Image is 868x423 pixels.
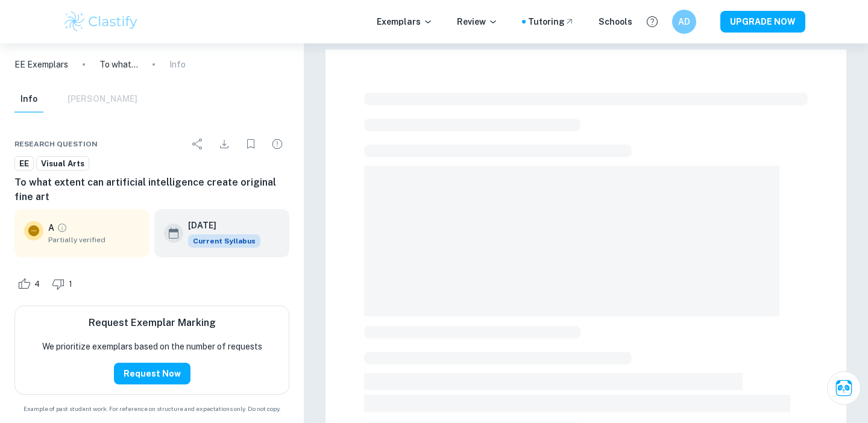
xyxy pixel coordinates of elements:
[14,404,289,413] span: Example of past student work. For reference on structure and expectations only. Do not copy.
[672,10,696,34] button: AD
[169,58,186,71] p: Info
[42,340,262,353] p: We prioritize exemplars based on the number of requests
[265,132,289,156] div: Report issue
[114,363,190,384] button: Request Now
[36,156,89,171] a: Visual Arts
[14,274,46,293] div: Like
[188,234,260,248] div: This exemplar is based on the current syllabus. Feel free to refer to it for inspiration/ideas wh...
[678,15,691,28] h6: AD
[48,221,54,234] p: A
[89,316,216,330] h6: Request Exemplar Marking
[186,132,210,156] div: Share
[49,274,79,293] div: Dislike
[212,132,236,156] div: Download
[457,15,498,28] p: Review
[14,175,289,204] h6: To what extent can artificial intelligence create original fine art
[14,139,98,149] span: Research question
[188,234,260,248] span: Current Syllabus
[99,58,138,71] p: To what extent can artificial intelligence create original fine art
[28,278,46,290] span: 4
[14,156,34,171] a: EE
[642,11,662,32] button: Help and Feedback
[14,58,68,71] a: EE Exemplars
[15,158,33,170] span: EE
[827,371,861,405] button: Ask Clai
[377,15,433,28] p: Exemplars
[63,10,139,34] img: Clastify logo
[239,132,263,156] div: Bookmark
[48,234,140,245] span: Partially verified
[188,219,251,232] h6: [DATE]
[62,278,79,290] span: 1
[599,15,632,28] a: Schools
[37,158,89,170] span: Visual Arts
[57,222,68,233] a: Grade partially verified
[528,15,574,28] a: Tutoring
[14,86,43,113] button: Info
[720,11,805,33] button: UPGRADE NOW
